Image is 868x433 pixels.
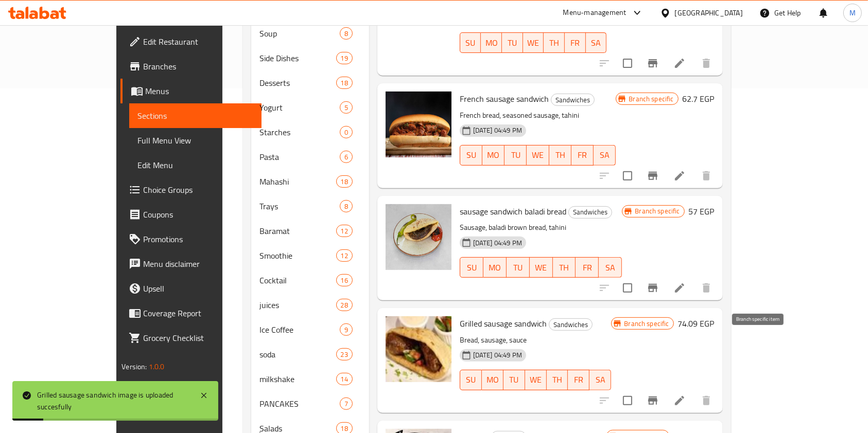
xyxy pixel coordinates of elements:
[143,307,253,319] span: Coverage Report
[251,145,369,169] div: Pasta6
[120,202,262,227] a: Coupons
[251,293,369,317] div: juices28
[251,317,369,342] div: Ice Coffee9
[259,126,340,138] div: Starches
[121,360,147,373] span: Version:
[259,52,336,64] div: Side Dishes
[529,372,543,387] span: WE
[337,78,352,88] span: 18
[624,94,678,104] span: Branch specific
[120,177,262,202] a: Choice Groups
[631,206,684,216] span: Branch specific
[251,342,369,367] div: soda23
[143,282,253,295] span: Upsell
[511,260,526,275] span: TU
[259,77,336,89] div: Desserts
[673,282,686,294] a: Edit menu item
[337,300,352,310] span: 28
[259,151,340,163] div: Pasta
[544,32,565,53] button: TH
[464,260,479,275] span: SU
[336,175,353,188] div: items
[460,221,622,234] p: Sausage, baladi brown bread, tahini
[620,319,673,329] span: Branch specific
[569,206,612,218] span: Sandwiches
[523,32,544,53] button: WE
[483,257,507,278] button: MO
[340,27,353,40] div: items
[617,277,638,299] span: Select to update
[259,249,336,262] div: Smoothie
[259,101,340,114] div: Yogurt
[121,377,169,391] span: Get support on:
[259,200,340,212] span: Trays
[340,152,352,162] span: 6
[469,125,526,135] span: [DATE] 04:49 PM
[137,159,253,171] span: Edit Menu
[340,101,353,114] div: items
[120,79,262,103] a: Menus
[547,370,568,390] button: TH
[694,388,719,413] button: delete
[129,103,262,128] a: Sections
[598,148,612,163] span: SA
[337,251,352,261] span: 12
[129,153,262,177] a: Edit Menu
[251,268,369,293] div: Cocktail16
[251,367,369,391] div: milkshake14
[557,260,572,275] span: TH
[487,148,500,163] span: MO
[149,360,165,373] span: 1.0.0
[251,120,369,145] div: Starches0
[599,257,622,278] button: SA
[251,21,369,46] div: Soup8
[586,32,607,53] button: SA
[251,243,369,268] div: Smoothie12
[143,35,253,48] span: Edit Restaurant
[469,350,526,360] span: [DATE] 04:49 PM
[572,372,585,387] span: FR
[673,57,686,69] a: Edit menu item
[337,374,352,384] span: 14
[549,318,593,331] div: Sandwiches
[551,94,595,106] div: Sandwiches
[553,257,576,278] button: TH
[551,372,564,387] span: TH
[259,323,340,336] span: Ice Coffee
[37,389,189,412] div: Grilled sausage sandwich image is uploaded succesfully
[509,148,523,163] span: TU
[143,233,253,245] span: Promotions
[504,370,525,390] button: TU
[340,151,353,163] div: items
[340,200,353,212] div: items
[259,299,336,311] div: juices
[617,165,638,187] span: Select to update
[507,257,530,278] button: TU
[337,226,352,236] span: 12
[482,370,504,390] button: MO
[673,170,686,182] a: Edit menu item
[137,134,253,147] span: Full Menu View
[145,85,253,97] span: Menus
[251,194,369,219] div: Trays8
[259,348,336,360] span: soda
[251,70,369,95] div: Desserts18
[485,35,498,50] span: MO
[460,204,566,219] span: sausage sandwich baladi bread
[120,29,262,54] a: Edit Restaurant
[340,202,352,211] span: 8
[460,32,481,53] button: SU
[464,372,478,387] span: SU
[259,398,340,410] span: PANCAKES
[120,276,262,301] a: Upsell
[464,35,477,50] span: SU
[469,238,526,248] span: [DATE] 04:49 PM
[259,274,336,286] span: Cocktail
[571,145,594,166] button: FR
[340,29,352,39] span: 8
[259,27,340,40] span: Soup
[340,323,353,336] div: items
[553,148,567,163] span: TH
